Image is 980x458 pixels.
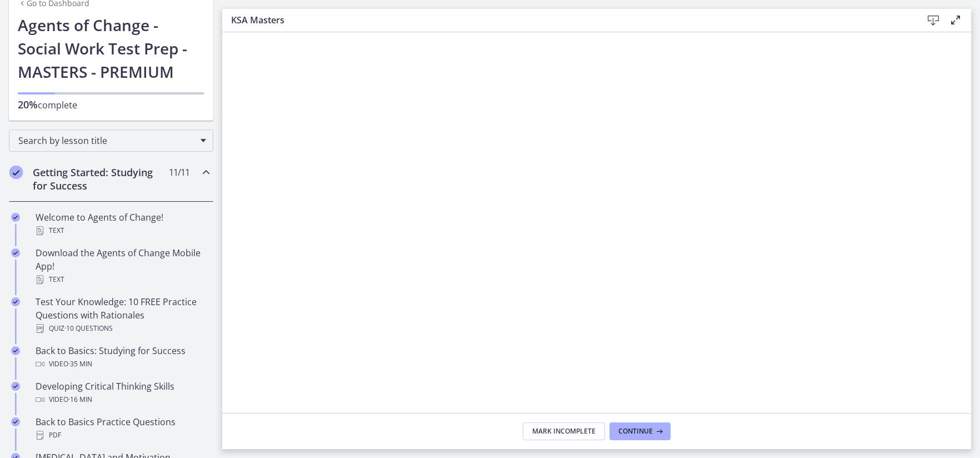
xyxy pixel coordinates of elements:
[36,429,209,442] div: PDF
[36,273,209,286] div: Text
[169,166,189,179] span: 11 / 11
[36,246,209,286] div: Download the Agents of Change Mobile App!
[36,415,209,442] div: Back to Basics Practice Questions
[11,213,20,222] i: Completed
[18,98,38,111] span: 20%
[18,13,204,83] h1: Agents of Change - Social Work Test Prep - MASTERS - PREMIUM
[618,427,653,436] span: Continue
[9,166,23,179] i: Completed
[11,382,20,391] i: Completed
[68,357,92,371] span: · 35 min
[11,248,20,257] i: Completed
[36,344,209,371] div: Back to Basics: Studying for Success
[18,98,204,112] p: complete
[33,166,168,192] h2: Getting Started: Studying for Success
[11,346,20,355] i: Completed
[231,13,904,27] h3: KSA Masters
[532,427,596,436] span: Mark Incomplete
[36,224,209,237] div: Text
[36,380,209,406] div: Developing Critical Thinking Skills
[609,422,671,440] button: Continue
[36,393,209,406] div: Video
[11,417,20,426] i: Completed
[9,130,213,152] div: Search by lesson title
[36,295,209,335] div: Test Your Knowledge: 10 FREE Practice Questions with Rationales
[18,135,195,147] span: Search by lesson title
[36,357,209,371] div: Video
[523,422,605,440] button: Mark Incomplete
[68,393,92,406] span: · 16 min
[11,297,20,306] i: Completed
[36,322,209,335] div: Quiz
[64,322,113,335] span: · 10 Questions
[36,211,209,237] div: Welcome to Agents of Change!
